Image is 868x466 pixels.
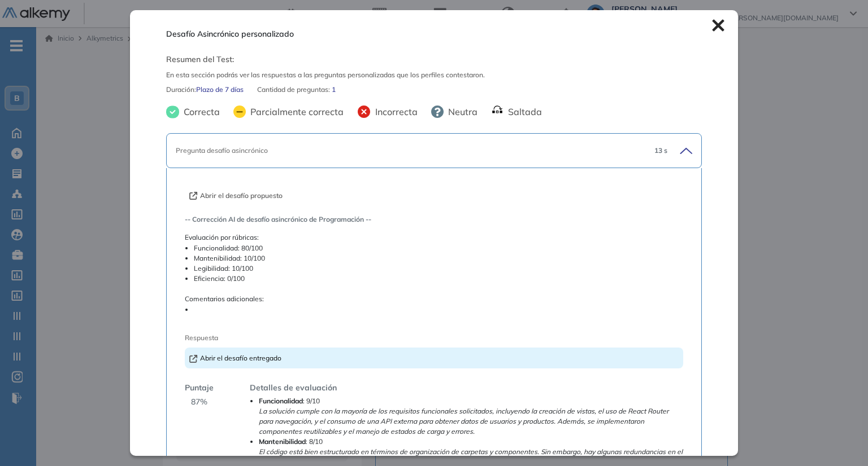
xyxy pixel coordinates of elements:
[196,85,244,95] span: Plazo de 7 días
[332,85,336,95] span: 1
[194,274,683,284] li: Eficiencia: 0/100
[504,105,542,118] span: Saltada
[185,214,683,225] span: -- Corrección AI de desafío asincrónico de Programación --
[259,396,683,437] li: : 9/10
[194,243,683,253] li: Funcionalidad: 80/100
[246,105,344,118] span: Parcialmente correcta
[185,294,264,303] span: Comentarios adicionales:
[194,253,683,263] li: Mantenibilidad: 10/100
[654,146,667,156] span: 13 s
[179,105,220,118] span: Correcta
[371,105,418,118] span: Incorrecta
[194,263,683,274] li: Legibilidad: 10/100
[257,85,332,95] span: Cantidad de preguntas:
[166,85,196,95] span: Duración :
[176,146,640,156] div: Pregunta desafío asincrónico
[166,28,294,40] span: Desafío Asincrónico personalizado
[444,105,478,118] span: Neutra
[166,54,701,65] span: Resumen del Test:
[185,382,214,394] span: Puntaje
[191,396,207,408] span: 87 %
[259,397,303,405] strong: Funcionalidad
[250,382,337,394] span: Detalles de evaluación
[185,333,633,343] span: Respuesta
[189,354,281,362] a: Abrir el desafío entregado
[189,191,283,201] button: Abrir el desafío propuesto
[185,233,259,241] span: Evaluación por rúbricas:
[166,70,701,80] span: En esta sección podrás ver las respuestas a las preguntas personalizadas que los perfiles contest...
[259,447,683,466] em: El código está bien estructurado en términos de organización de carpetas y componentes. Sin embar...
[259,437,306,446] strong: Mantenibilidad
[259,407,669,436] em: La solución cumple con la mayoría de los requisitos funcionales solicitados, incluyendo la creaci...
